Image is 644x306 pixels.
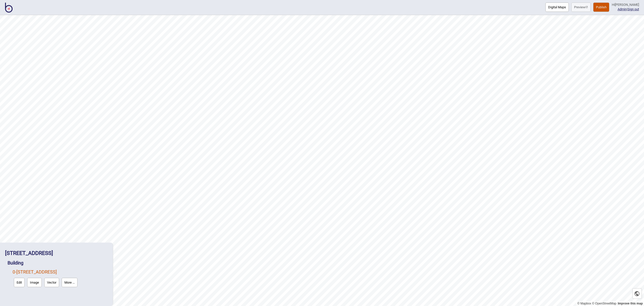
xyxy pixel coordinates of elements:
[618,302,643,305] a: Map feedback
[571,3,591,12] a: Previewpreview
[577,302,591,305] a: Mapbox
[62,278,77,287] button: More ...
[13,269,57,275] a: 0-[STREET_ADDRESS]
[618,7,627,11] span: |
[43,277,60,288] a: Vector
[14,278,25,287] button: Edit
[5,250,53,256] a: [STREET_ADDRESS]
[27,278,42,287] button: Image
[545,3,569,12] button: Digital Maps
[44,278,59,287] button: Vector
[8,260,23,265] a: Building
[585,6,588,8] img: preview
[5,3,13,13] img: BindiMaps CMS
[13,277,26,288] a: Edit
[26,277,43,288] a: Image
[60,277,79,288] a: More ...
[612,3,639,7] div: Hi [PERSON_NAME]
[592,302,616,305] a: OpenStreetMap
[593,3,609,12] button: Publish
[13,267,108,288] div: 200 Victoria Street
[571,3,591,12] button: Preview
[5,248,108,258] div: 200 Victoria Street
[618,7,627,11] a: Admin
[627,7,639,11] button: Sign out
